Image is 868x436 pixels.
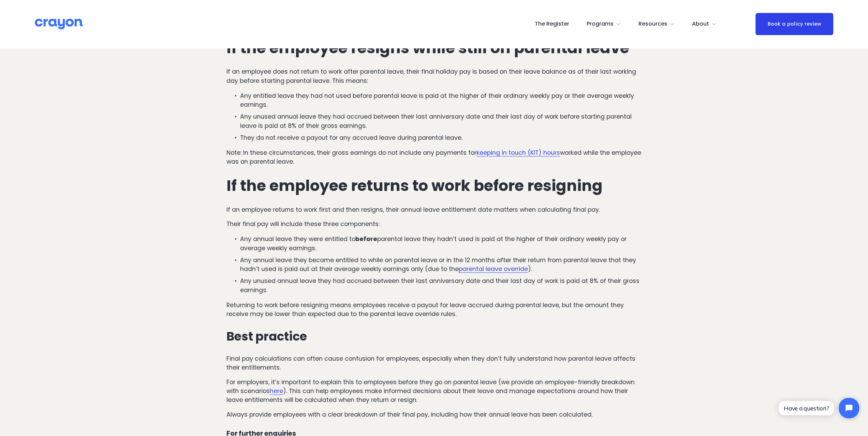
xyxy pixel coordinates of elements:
[35,18,83,30] img: Crayon
[226,148,642,166] p: Note: In these circumstances, their gross earnings do not include any payments for worked while t...
[226,378,642,405] p: For employers, it’s important to explain this to employees before they go on parental leave (we p...
[476,149,560,157] a: keeping in touch (KIT) hours
[226,205,642,214] p: If an employee returns to work first and then resigns, their annual leave entitlement date matter...
[240,276,642,295] p: Any unused annual leave they had accrued between their last anniversary date and their last day o...
[638,19,667,29] span: Resources
[226,354,642,372] p: Final pay calculations can often cause confusion for employees, especially when they don’t fully ...
[226,220,642,228] p: Their final pay will include these three components:
[226,301,642,319] p: Returning to work before resigning means employees receive a payout for leave accrued during pare...
[355,235,377,243] strong: before
[773,392,865,424] iframe: Tidio Chat
[459,265,528,273] a: parental leave override
[587,19,621,30] a: folder dropdown
[226,410,642,419] p: Always provide employees with a clear breakdown of their final pay, including how their annual le...
[638,19,675,30] a: folder dropdown
[240,112,642,130] p: Any unused annual leave they had accrued between their last anniversary date and their last day o...
[240,133,642,142] p: They do not receive a payout for any accrued leave during parental leave.
[692,19,709,29] span: About
[226,67,642,85] p: If an employee does not return to work after parental leave, their final holiday pay is based on ...
[240,235,642,253] p: Any annual leave they were entitled to parental leave they hadn’t used is paid at the higher of t...
[755,13,833,35] a: Book a policy review
[535,19,569,30] a: The Register
[270,387,283,395] a: here
[587,19,614,29] span: Programs
[226,328,307,345] strong: Best practice
[240,91,642,109] p: Any entitled leave they had not used before parental leave is paid at the higher of their ordinar...
[240,256,642,274] p: Any annual leave they became entitled to while on parental leave or in the 12 months after their ...
[226,175,603,196] strong: If the employee returns to work before resigning
[692,19,717,30] a: folder dropdown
